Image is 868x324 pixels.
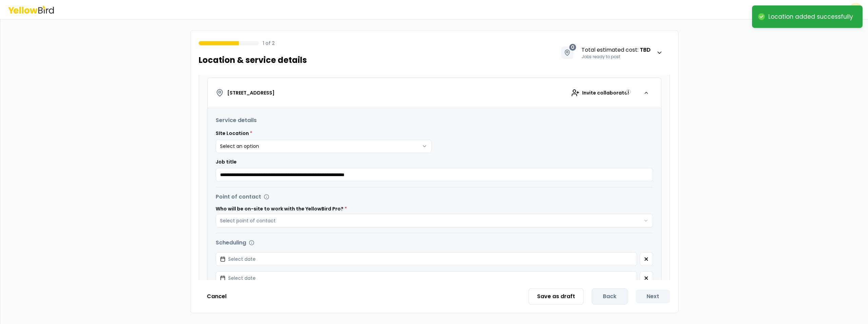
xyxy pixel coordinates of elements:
[263,40,275,47] p: 1 of 2
[768,13,853,20] div: Location added successfully
[216,158,237,165] label: Job title
[227,89,275,96] h4: [STREET_ADDRESS]
[216,193,261,201] h3: Point of contact
[640,46,651,54] strong: TBD
[581,54,620,59] span: Jobs ready to post
[216,239,246,247] h3: Scheduling
[582,89,630,96] span: Invite collaborator
[849,3,863,16] span: RM
[216,206,653,211] label: Who will be on-site to work with the YellowBird Pro?
[554,39,670,67] button: 0Total estimated cost: TBDJobs ready to post
[216,130,252,137] label: SIte Location
[199,290,235,303] button: Cancel
[228,275,256,282] span: Select date
[564,86,637,100] div: Invite collaborator
[228,256,256,262] span: Select date
[199,55,307,66] h1: Location & service details
[529,288,584,305] button: Save as draft
[208,78,661,108] button: [STREET_ADDRESS]Invite collaborator
[216,271,637,285] button: Select date
[581,46,651,54] span: Total estimated cost :
[216,252,637,266] button: Select date
[216,116,653,124] h3: Service details
[216,214,653,227] button: Select point of contact
[569,44,576,51] span: 0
